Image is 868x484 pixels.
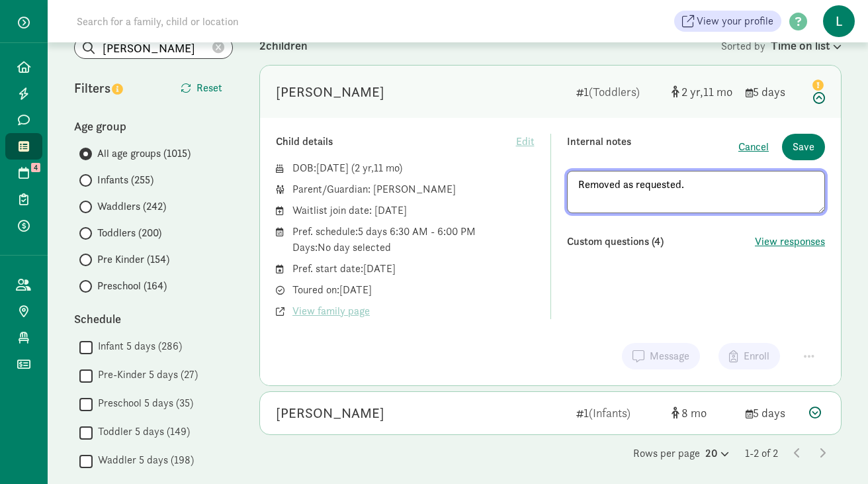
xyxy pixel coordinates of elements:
input: Search list... [75,37,232,58]
div: Parent/Guardian: [PERSON_NAME] [292,181,535,197]
div: Nora Culp [276,81,384,103]
label: Pre-Kinder 5 days (27) [93,367,198,383]
label: Waddler 5 days (198) [93,452,194,468]
button: Enroll [718,343,780,369]
div: Waitlist join date: [DATE] [292,203,535,218]
span: Waddlers (242) [97,199,166,215]
span: 2 [355,161,374,175]
div: Child details [276,134,516,150]
div: Pref. start date: [DATE] [292,261,535,277]
span: View family page [292,303,370,319]
div: 1 [576,404,661,422]
div: [object Object] [672,83,735,101]
div: Wesley Culp [276,403,384,424]
span: Save [793,139,814,155]
span: 11 [703,84,732,99]
div: 20 [705,446,729,461]
div: 2 children [259,36,721,54]
span: Pre Kinder (154) [97,252,169,267]
span: (Infants) [589,405,630,420]
div: Schedule [74,310,233,328]
span: L [823,5,855,37]
span: Reset [196,80,222,96]
div: DOB: ( ) [292,160,535,176]
div: Age group [74,117,233,135]
div: Filters [74,78,153,98]
label: Preschool 5 days (35) [93,395,193,411]
div: Pref. schedule: 5 days 6:30 AM - 6:00 PM Days: No day selected [292,224,535,256]
button: Reset [170,75,233,101]
button: Message [622,343,700,369]
iframe: Chat Widget [802,420,868,484]
div: Custom questions (4) [567,234,756,250]
div: Rows per page 1-2 of 2 [259,446,842,461]
span: 8 [681,405,707,420]
div: Sorted by [721,36,842,54]
div: 1 [576,83,661,101]
span: 2 [681,84,703,99]
span: Preschool (164) [97,278,167,294]
div: 5 days [746,404,799,422]
span: Enroll [744,348,769,364]
label: Toddler 5 days (149) [93,424,190,440]
a: 4 [5,160,42,186]
input: Search for a family, child or location [69,8,440,34]
span: Message [650,348,689,364]
button: View responses [755,234,825,250]
span: [DATE] [316,161,349,175]
span: (Toddlers) [589,84,640,99]
span: Edit [516,134,535,150]
span: Toddlers (200) [97,225,161,241]
span: Infants (255) [97,172,153,188]
span: View your profile [697,13,773,29]
div: 5 days [746,83,799,101]
span: All age groups (1015) [97,146,191,162]
button: Save [782,134,825,160]
div: Toured on: [DATE] [292,282,535,298]
span: 4 [31,163,40,172]
a: View your profile [674,11,781,32]
button: Cancel [738,139,769,155]
div: Time on list [771,36,842,54]
div: [object Object] [672,404,735,422]
div: Internal notes [567,134,739,160]
label: Infant 5 days (286) [93,338,182,354]
span: 11 [374,161,399,175]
